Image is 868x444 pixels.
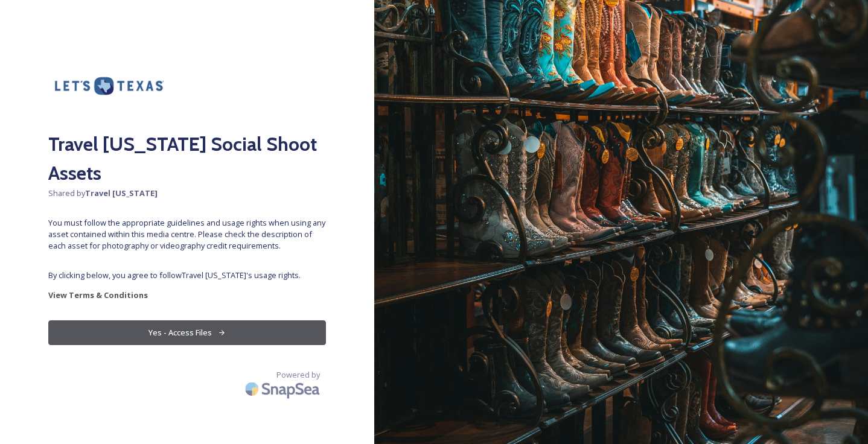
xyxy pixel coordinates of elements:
a: View Terms & Conditions [48,288,326,302]
span: By clicking below, you agree to follow Travel [US_STATE] 's usage rights. [48,270,326,281]
button: Yes - Access Files [48,320,326,345]
h2: Travel [US_STATE] Social Shoot Assets [48,130,326,188]
span: Powered by [276,369,320,381]
span: You must follow the appropriate guidelines and usage rights when using any asset contained within... [48,217,326,252]
img: SnapSea Logo [241,375,326,403]
strong: View Terms & Conditions [48,290,148,300]
img: travel-tx.png [48,48,169,124]
strong: Travel [US_STATE] [85,188,158,198]
span: Shared by [48,188,326,199]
